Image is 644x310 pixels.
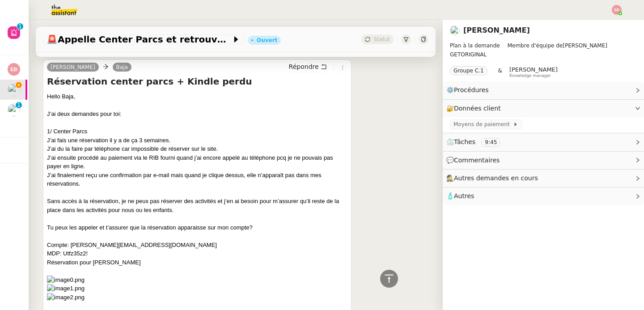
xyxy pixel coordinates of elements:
div: Compte: [PERSON_NAME][EMAIL_ADDRESS][DOMAIN_NAME] [47,241,347,250]
span: 🔐 [446,103,504,114]
span: 🚨 [47,34,58,45]
div: J’ai deux demandes pour toi: [47,110,347,119]
span: [PERSON_NAME] GETORIGINAL [450,41,637,59]
img: image2.png [47,293,347,302]
div: Ouvert [257,38,277,43]
span: ⚙️ [446,85,493,95]
img: users%2F51fx0Px1XwQfJ7gijIgsI4jqkOz2%2Favatar%2F1613035779486.jpeg [450,25,460,35]
div: 🔐Données client [443,100,644,117]
nz-badge-sup: 1 [17,23,23,30]
span: Procédures [454,86,489,93]
span: Commentaires [454,157,500,164]
span: Plan à la demande [450,42,500,49]
app-user-label: Knowledge manager [509,66,558,78]
div: J’ai finalement reçu une confirmation par e-mail mais quand je clique dessus, elle n’apparaît pas... [47,171,347,188]
span: Autres [454,192,474,200]
nz-badge-sup: 1 [16,102,22,108]
span: Autres demandes en cours [454,174,538,182]
div: 🧴Autres [443,187,644,205]
div: J’ai ensuite procédé au paiement via le RIB fourni quand j’ai encore appelé au téléphone pcq je n... [47,153,347,171]
p: 1 [17,102,21,110]
span: Répondre [289,62,319,71]
div: MDP: Utfz35z2! [47,249,347,258]
span: [PERSON_NAME] [509,66,558,73]
div: J’ai fais une réservation il y a de ça 3 semaines. [47,136,347,145]
img: image1.png [47,284,347,293]
nz-tag: 9:45 [481,138,500,147]
div: Tu peux les appeler et t’assurer que la réservation apparaisse sur mon compte? [47,223,347,232]
div: Réservation pour [PERSON_NAME] [47,258,347,267]
span: Baja [116,64,128,70]
div: ⚙️Procédures [443,81,644,99]
span: 🧴 [446,192,474,200]
span: Knowledge manager [509,73,551,78]
span: 💬 [446,157,504,164]
img: users%2F9GXHdUEgf7ZlSXdwo7B3iBDT3M02%2Favatar%2Fimages.jpeg [8,104,20,116]
div: 1/ Center Parcs [47,127,347,136]
a: [PERSON_NAME] [47,63,99,71]
span: Moyens de paiement [453,120,513,129]
p: 1 [18,23,22,31]
div: Sans accès à la réservation, je ne peux pas réserver des activités et j’en ai besoin pour m’assur... [47,197,347,214]
img: users%2F51fx0Px1XwQfJ7gijIgsI4jqkOz2%2Favatar%2F1613035779486.jpeg [8,84,20,96]
img: svg [8,63,20,76]
a: [PERSON_NAME] [463,26,530,34]
img: svg [612,5,622,15]
button: Répondre [286,62,330,72]
span: Données client [454,105,501,112]
div: 🕵️Autres demandes en cours [443,170,644,187]
span: ⏲️ [446,138,508,145]
span: 🕵️ [446,174,542,182]
span: Membre d'équipe de [508,42,563,49]
div: ⏲️Tâches 9:45 [443,133,644,151]
nz-tag: Groupe C.1 [450,66,487,75]
h4: Réservation center parcs + Kindle perdu [47,75,347,88]
span: Appelle Center Parcs et retrouve le Kindle [47,35,232,44]
span: Statut [373,36,390,42]
div: 💬Commentaires [443,152,644,169]
span: Tâches [454,138,475,145]
div: J’ai du la faire par téléphone car impossible de réserver sur le site. [47,144,347,153]
img: image0.png [47,276,347,285]
span: & [498,66,502,78]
